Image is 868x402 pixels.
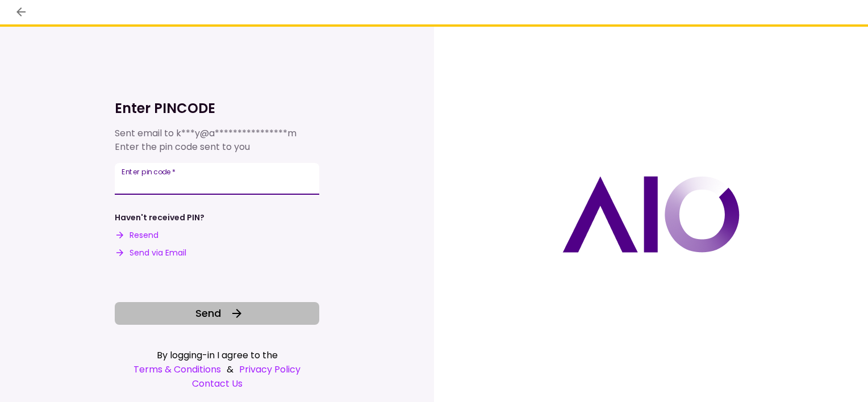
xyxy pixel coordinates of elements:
[11,2,31,22] button: back
[115,127,319,154] div: Sent email to Enter the pin code sent to you
[115,99,319,118] h1: Enter PINCODE
[115,212,205,224] div: Haven't received PIN?
[133,362,221,376] a: Terms & Conditions
[115,362,319,376] div: &
[115,348,319,362] div: By logging-in I agree to the
[195,305,221,321] span: Send
[115,229,158,241] button: Resend
[115,302,319,325] button: Send
[562,176,740,253] img: AIO logo
[122,167,176,177] label: Enter pin code
[239,362,301,376] a: Privacy Policy
[115,247,186,259] button: Send via Email
[115,376,319,391] a: Contact Us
